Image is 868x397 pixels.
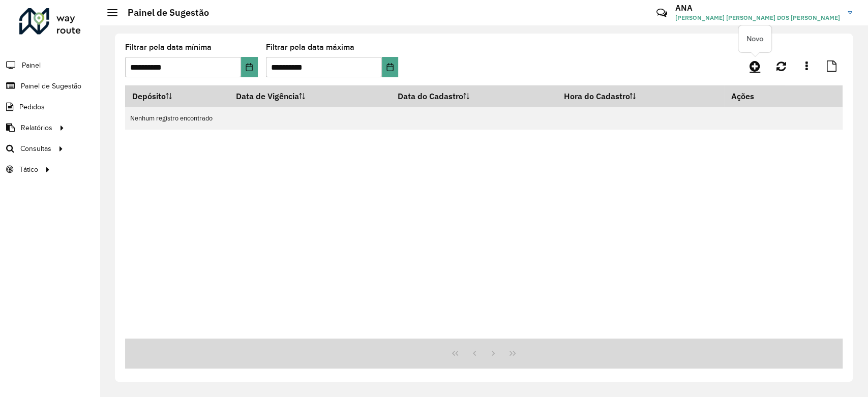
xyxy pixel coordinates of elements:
div: Novo [738,25,771,52]
span: Tático [19,164,38,175]
h3: ANA [675,3,840,13]
span: Relatórios [21,123,52,133]
button: Choose Date [241,57,258,77]
th: Hora do Cadastro [557,85,724,107]
th: Data do Cadastro [391,85,557,107]
span: [PERSON_NAME] [PERSON_NAME] DOS [PERSON_NAME] [675,13,840,22]
th: Ações [724,85,785,107]
label: Filtrar pela data máxima [266,41,354,53]
a: Contato Rápido [651,2,673,24]
span: Consultas [20,143,51,154]
span: Painel [22,60,41,71]
h2: Painel de Sugestão [117,7,209,18]
label: Filtrar pela data mínima [125,41,212,53]
th: Data de Vigência [229,85,391,107]
button: Choose Date [382,57,399,77]
span: Pedidos [19,102,45,112]
th: Depósito [125,85,229,107]
span: Painel de Sugestão [21,81,81,91]
td: Nenhum registro encontrado [125,107,843,130]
